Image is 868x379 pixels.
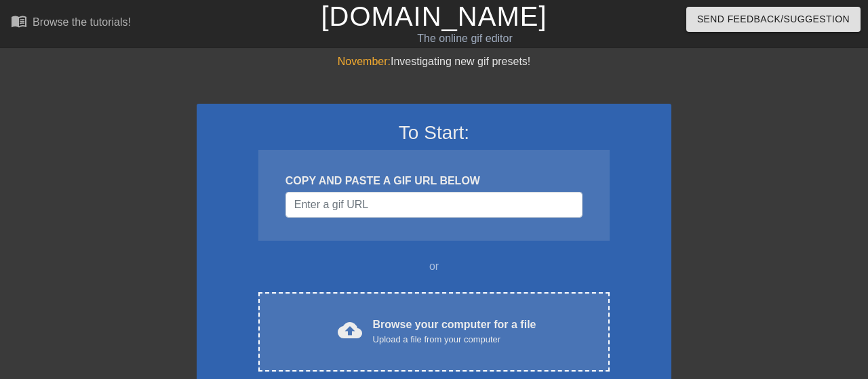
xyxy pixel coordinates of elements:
[11,13,131,34] a: Browse the tutorials!
[214,121,654,144] h3: To Start:
[373,317,536,346] div: Browse your computer for a file
[296,31,634,47] div: The online gif editor
[338,318,362,342] span: cloud_upload
[11,13,27,29] span: menu_book
[321,1,547,31] a: [DOMAIN_NAME]
[373,333,536,346] div: Upload a file from your computer
[197,54,671,70] div: Investigating new gif presets!
[697,11,850,28] span: Send Feedback/Suggestion
[338,56,391,67] span: November:
[686,7,861,32] button: Send Feedback/Suggestion
[232,258,636,275] div: or
[285,173,583,189] div: COPY AND PASTE A GIF URL BELOW
[33,16,131,28] div: Browse the tutorials!
[285,192,583,218] input: Username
